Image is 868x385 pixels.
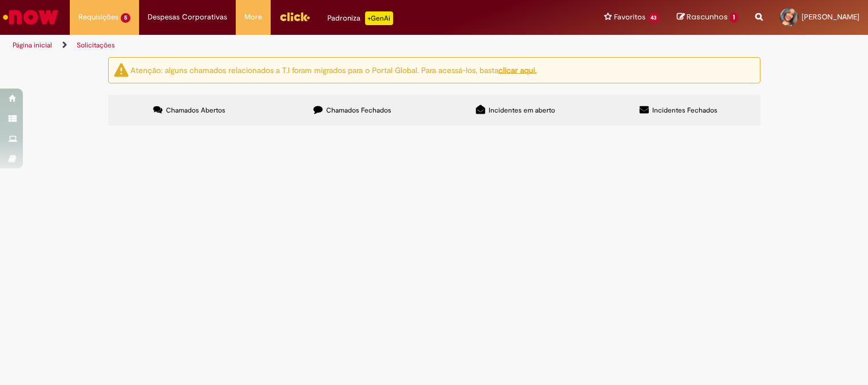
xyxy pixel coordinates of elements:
[614,11,645,23] span: Favoritos
[677,12,738,23] a: Rascunhos
[365,11,393,25] p: +GenAi
[13,41,52,50] a: Página inicial
[1,6,60,29] img: ServiceNow
[326,106,391,115] span: Chamados Fechados
[652,106,718,115] span: Incidentes Fechados
[121,13,130,23] span: 5
[687,11,728,22] span: Rascunhos
[77,41,115,50] a: Solicitações
[498,65,537,75] a: clicar aqui.
[648,13,660,23] span: 43
[489,106,555,115] span: Incidentes em aberto
[802,12,859,22] span: [PERSON_NAME]
[78,11,118,23] span: Requisições
[9,35,570,56] ul: Trilhas de página
[148,11,227,23] span: Despesas Corporativas
[730,13,738,23] span: 1
[130,65,537,75] ng-bind-html: Atenção: alguns chamados relacionados a T.I foram migrados para o Portal Global. Para acessá-los,...
[279,8,310,25] img: click_logo_yellow_360x200.png
[244,11,262,23] span: More
[166,106,225,115] span: Chamados Abertos
[327,11,393,25] div: Padroniza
